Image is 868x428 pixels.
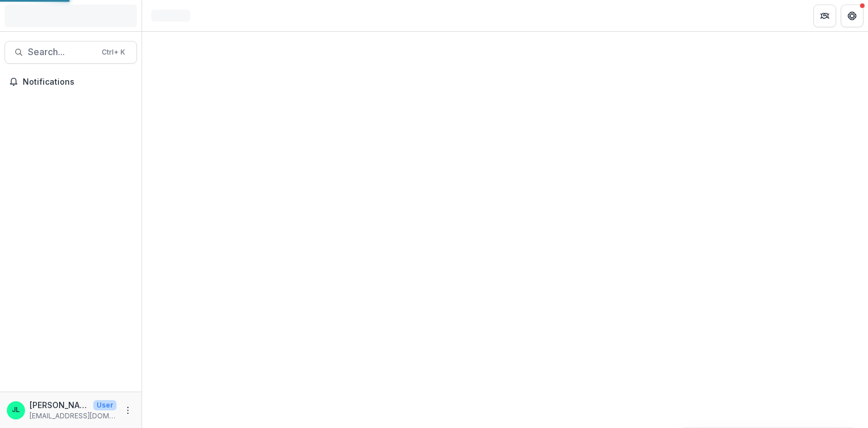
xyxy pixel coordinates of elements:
[12,406,20,414] div: Jessi LaRose
[121,404,135,417] button: More
[30,399,89,411] p: [PERSON_NAME]
[99,46,127,59] div: Ctrl + K
[30,411,117,421] p: [EMAIL_ADDRESS][DOMAIN_NAME]
[93,400,117,410] p: User
[813,5,836,27] button: Partners
[23,77,132,87] span: Notifications
[841,5,863,27] button: Get Help
[5,41,137,64] button: Search...
[28,47,95,57] span: Search...
[5,73,137,91] button: Notifications
[147,7,195,24] nav: breadcrumb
